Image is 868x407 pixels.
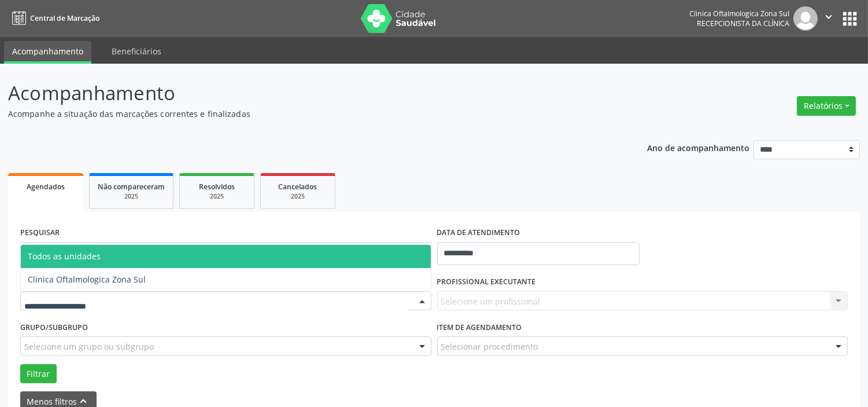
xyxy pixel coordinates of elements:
[20,318,88,336] label: Grupo/Subgrupo
[437,318,522,336] label: Item de agendamento
[647,140,749,155] p: Ano de acompanhamento
[8,79,604,108] p: Acompanhamento
[24,340,154,353] span: Selecione um grupo ou subgrupo
[793,6,818,31] img: img
[697,19,789,28] span: Recepcionista da clínica
[28,274,146,285] span: Clinica Oftalmologica Zona Sul
[199,182,235,192] span: Resolvidos
[104,41,169,61] a: Beneficiários
[98,192,165,201] div: 2025
[4,41,91,64] a: Acompanhamento
[269,192,327,201] div: 2025
[822,10,835,23] i: 
[279,182,317,192] span: Cancelados
[441,340,538,353] span: Selecionar procedimento
[20,364,57,384] button: Filtrar
[797,96,856,116] button: Relatórios
[437,224,520,242] label: DATA DE ATENDIMENTO
[437,273,536,291] label: PROFISSIONAL EXECUTANTE
[8,9,99,28] a: Central de Marcação
[30,13,99,23] span: Central de Marcação
[28,251,101,262] span: Todos as unidades
[188,192,246,201] div: 2025
[818,6,840,31] button: 
[98,182,165,192] span: Não compareceram
[8,108,604,120] p: Acompanhe a situação das marcações correntes e finalizadas
[27,182,65,192] span: Agendados
[20,224,60,242] label: PESQUISAR
[689,9,789,19] div: Clinica Oftalmologica Zona Sul
[840,9,860,29] button: apps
